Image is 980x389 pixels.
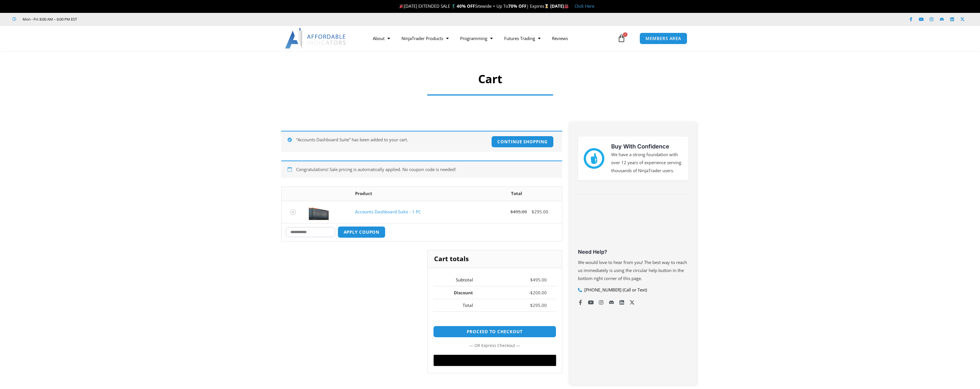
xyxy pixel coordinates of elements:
[546,32,574,45] a: Reviews
[611,142,683,151] h3: Buy With Confidence
[564,4,569,8] img: 🏭
[498,32,546,45] a: Futures Trading
[578,249,688,255] h3: Need Help?
[399,4,404,8] img: 🎉
[367,32,616,45] nav: Menu
[338,226,386,238] button: Apply coupon
[472,187,562,201] th: Total
[433,355,556,366] button: Buy with GPay
[510,209,513,215] span: $
[285,28,347,49] img: LogoAI | Affordable Indicators – NinjaTrader
[545,4,549,8] img: ⌛
[398,3,550,9] span: [DATE] EXTENDED SALE 🏌️‍♂️ Sitewide + Up To | Expires
[530,277,547,283] bdi: 495.00
[351,187,471,201] th: Product
[530,290,547,295] bdi: 200.00
[530,302,533,308] span: $
[646,36,681,41] span: MEMBERS AREA
[281,160,562,178] div: Congratulations! Sale pricing is automatically applied. No coupon code is needed!
[532,209,548,215] bdi: 295.00
[290,209,296,215] a: Remove Accounts Dashboard Suite - 1 PC from cart
[529,290,530,295] span: -
[433,286,482,299] th: Discount
[550,3,569,9] strong: [DATE]
[584,148,604,169] img: mark thumbs good 43913 | Affordable Indicators – NinjaTrader
[583,286,647,294] span: [PHONE_NUMBER] (Call or Text)
[530,290,533,295] span: $
[611,151,683,175] p: We have a strong foundation with over 12 years of experience serving thousands of NinjaTrader users.
[640,33,687,44] a: MEMBERS AREA
[433,342,556,349] p: — or —
[575,3,594,9] a: Click Here
[510,209,527,215] bdi: 495.00
[578,204,688,247] iframe: Customer reviews powered by Trustpilot
[532,209,534,215] span: $
[530,302,547,308] bdi: 295.00
[355,209,421,215] a: Accounts Dashboard Suite - 1 PC
[433,326,556,338] a: Proceed to checkout
[281,131,562,152] div: “Accounts Dashboard Suite” has been added to your cart.
[623,32,627,37] span: 1
[427,250,562,268] h2: Cart totals
[367,32,396,45] a: About
[396,32,454,45] a: NinjaTrader Products
[609,30,634,47] a: 1
[578,259,687,281] span: We would love to hear from you! The best way to reach us immediately is using the circular help b...
[432,352,557,353] iframe: Secure payment input frame
[454,32,498,45] a: Programming
[508,3,526,9] strong: 70% OFF
[491,136,553,148] a: Continue shopping
[457,3,475,9] strong: 40% OFF
[85,16,171,22] iframe: Customer reviews powered by Trustpilot
[530,277,533,283] span: $
[21,16,77,23] span: Mon - Fri: 8:00 AM – 6:00 PM EST
[433,274,482,286] th: Subtotal
[309,204,329,220] img: Screenshot 2024-08-26 155710eeeee | Affordable Indicators – NinjaTrader
[300,71,680,87] h1: Cart
[433,299,482,312] th: Total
